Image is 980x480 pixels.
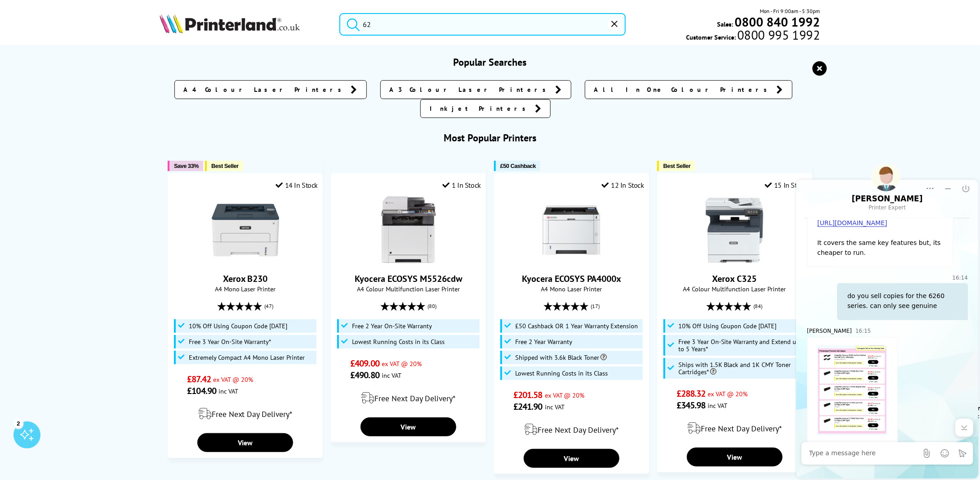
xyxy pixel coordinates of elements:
span: Shipped with 3.6k Black Toner [515,354,607,361]
span: £288.32 [677,388,706,399]
span: £104.90 [187,385,216,397]
span: Mon - Fri 9:00am - 5:30pm [760,7,820,15]
span: Save 33% [174,163,199,169]
iframe: chat window [795,165,980,480]
span: inc VAT [382,371,401,380]
a: Printerland Logo [160,14,328,35]
span: Extremely Compact A4 Mono Laser Printer [189,354,305,361]
div: 2 [13,418,23,428]
span: ex VAT @ 20% [382,359,422,368]
span: £345.98 [677,399,706,411]
a: Xerox C325 [713,273,757,285]
img: Xerox B230 [212,196,279,264]
span: All In One Colour Printers [594,85,772,94]
div: 14 In Stock [276,181,318,190]
a: Inkjet Printers [420,99,551,118]
span: Customer Service: [686,31,820,41]
span: £50 Cashback [500,163,536,169]
span: inc VAT [218,387,238,395]
span: £241.90 [513,401,543,412]
span: Free 3 Year On-Site Warranty* [189,338,271,345]
img: Kyocera ECOSYS PA4000x [538,196,605,264]
span: Sales: [717,20,734,28]
span: (84) [754,298,763,315]
span: ex VAT @ 20% [708,389,748,398]
button: Best Seller [657,161,695,171]
span: inc VAT [708,401,728,410]
span: (47) [264,298,273,315]
span: 10% Off Using Coupon Code [DATE] [189,322,287,330]
span: A4 Colour Multifunction Laser Printer [336,285,481,293]
span: ex VAT @ 20% [545,391,585,399]
span: £50 Cashback OR 1 Year Warranty Extension [515,322,638,330]
a: Kyocera ECOSYS M5526cdw [355,273,462,285]
span: £409.00 [350,358,379,369]
span: Lowest Running Costs in its Class [515,370,608,377]
span: A4 Colour Laser Printers [184,85,347,94]
span: Free 3 Year On-Site Warranty and Extend up to 5 Years* [678,338,804,353]
a: View [687,448,783,466]
span: inc VAT [545,403,565,411]
span: Ships with 1.5K Black and 1K CMY Toner Cartridges* [678,361,804,376]
a: View [197,433,294,452]
h3: Popular Searches [160,56,820,68]
a: Xerox B230 [223,273,268,285]
span: (17) [591,298,600,315]
button: Best Seller [205,161,243,171]
a: Xerox B230 [212,257,279,266]
span: 10% Off Using Coupon Code [DATE] [678,322,777,330]
a: A3 Colour Laser Printers [380,80,571,99]
span: Best Seller [664,163,691,169]
span: Lowest Running Costs in its Class [352,338,445,345]
span: A3 Colour Laser Printers [390,85,551,94]
span: Free 2 Year Warranty [515,338,572,345]
span: Best Seller [211,163,239,169]
span: A4 Colour Multifunction Laser Printer [662,285,807,293]
div: modal_delivery [173,401,318,426]
div: modal_delivery [499,417,644,442]
img: Printerland Logo [160,14,300,33]
input: Search p [339,13,626,36]
a: View [524,449,620,468]
div: 1 In Stock [443,181,481,190]
a: View [361,417,457,436]
span: A4 Mono Laser Printer [499,285,644,293]
h3: Most Popular Printers [160,131,820,144]
span: £490.80 [350,369,379,381]
a: All In One Colour Printers [585,80,793,99]
button: £50 Cashback [494,161,540,171]
span: £87.42 [187,373,211,385]
b: 0800 840 1992 [735,14,820,30]
a: Kyocera ECOSYS PA4000x [522,273,621,285]
a: 0800 840 1992 [734,18,820,26]
a: A4 Colour Laser Printers [174,80,367,99]
button: Save 33% [168,161,203,171]
span: (80) [428,298,437,315]
span: A4 Mono Laser Printer [173,285,318,293]
div: 15 In Stock [765,181,807,190]
div: modal_delivery [662,416,807,441]
span: £201.58 [513,389,543,401]
span: ex VAT @ 20% [213,375,253,384]
img: Xerox C325 [701,196,768,264]
a: Xerox C325 [701,257,768,266]
a: Kyocera ECOSYS PA4000x [538,257,605,266]
span: Free 2 Year On-Site Warranty [352,322,432,330]
span: 0800 995 1992 [736,31,820,39]
img: Kyocera ECOSYS M5526cdw [375,196,442,264]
